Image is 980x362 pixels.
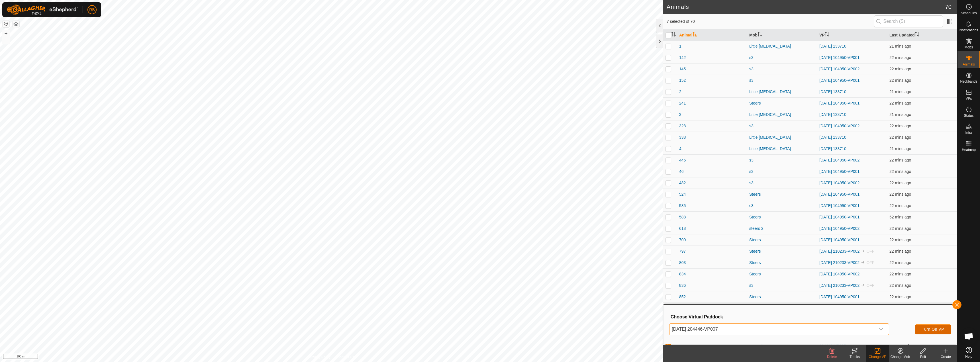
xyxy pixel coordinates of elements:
[843,354,866,359] div: Tracks
[861,260,865,265] img: to
[679,112,681,118] span: 3
[679,271,686,277] span: 834
[679,146,681,152] span: 4
[819,203,859,208] a: [DATE] 104950-VP001
[889,169,911,174] span: 30 Sept 2025, 2:03 pm
[957,345,980,361] a: Help
[819,112,846,117] a: [DATE] 133710
[889,146,911,151] span: 30 Sept 2025, 2:04 pm
[749,271,815,277] div: Steers
[679,294,686,300] span: 852
[965,46,973,49] span: Mobs
[749,89,815,95] div: Little [MEDICAL_DATA]
[749,203,815,209] div: s3
[889,283,911,288] span: 30 Sept 2025, 2:03 pm
[889,260,911,265] span: 30 Sept 2025, 2:03 pm
[922,327,944,332] span: Turn On VP
[669,324,875,335] span: 2025-09-21 204446-VP007
[889,55,911,60] span: 30 Sept 2025, 2:03 pm
[749,283,815,289] div: s3
[887,30,957,41] th: Last Updated
[889,215,911,219] span: 30 Sept 2025, 1:33 pm
[889,135,911,140] span: 30 Sept 2025, 2:03 pm
[889,272,911,276] span: 30 Sept 2025, 2:03 pm
[749,134,815,140] div: Little [MEDICAL_DATA]
[889,238,911,242] span: 30 Sept 2025, 2:03 pm
[758,33,762,37] p-sorticon: Activate to sort
[861,249,865,253] img: to
[819,67,859,71] a: [DATE] 104950-VP002
[889,192,911,197] span: 30 Sept 2025, 2:03 pm
[819,192,859,197] a: [DATE] 104950-VP001
[889,89,911,94] span: 30 Sept 2025, 2:04 pm
[819,181,859,185] a: [DATE] 104950-VP002
[677,30,747,41] th: Animal
[819,89,846,94] a: [DATE] 133710
[693,33,697,37] p-sorticon: Activate to sort
[866,283,874,288] span: OFF
[749,294,815,300] div: Steers
[749,237,815,243] div: Steers
[965,97,972,100] span: VPs
[819,215,859,219] a: [DATE] 104950-VP001
[875,324,887,335] div: dropdown trigger
[959,28,978,32] span: Notifications
[819,249,859,253] a: [DATE] 210233-VP002
[965,355,972,358] span: Help
[819,55,859,60] a: [DATE] 104950-VP001
[667,19,874,24] span: 7 selected of 70
[889,354,912,359] div: Change Mob
[309,355,330,360] a: Privacy Policy
[749,248,815,254] div: Steers
[819,169,859,174] a: [DATE] 104950-VP001
[889,78,911,83] span: 30 Sept 2025, 2:03 pm
[819,101,859,105] a: [DATE] 104950-VP001
[819,44,846,48] a: [DATE] 133710
[889,226,911,231] span: 30 Sept 2025, 2:03 pm
[679,157,686,163] span: 446
[679,43,681,49] span: 1
[934,354,957,359] div: Create
[679,214,686,220] span: 588
[915,33,919,37] p-sorticon: Activate to sort
[749,66,815,72] div: s3
[960,328,977,345] div: Open chat
[963,63,975,66] span: Animals
[861,283,865,287] img: to
[749,157,815,163] div: s3
[819,294,859,299] a: [DATE] 104950-VP001
[964,114,973,117] span: Status
[679,169,684,175] span: 46
[667,3,945,10] h2: Animals
[749,146,815,152] div: Little [MEDICAL_DATA]
[889,249,911,253] span: 30 Sept 2025, 2:03 pm
[866,260,874,265] span: OFF
[749,169,815,175] div: s3
[819,226,859,231] a: [DATE] 104950-VP002
[749,260,815,266] div: Steers
[679,260,686,266] span: 803
[679,134,686,140] span: 338
[679,123,686,129] span: 328
[679,191,686,197] span: 524
[817,30,887,41] th: VP
[3,37,9,44] button: –
[819,283,859,288] a: [DATE] 210233-VP002
[679,89,681,95] span: 2
[749,180,815,186] div: s3
[747,30,817,41] th: Mob
[3,30,9,37] button: +
[889,158,911,162] span: 30 Sept 2025, 2:03 pm
[679,77,686,83] span: 152
[7,5,78,15] img: Gallagher Logo
[819,135,846,140] a: [DATE] 133710
[671,314,951,320] h3: Choose Virtual Paddock
[866,249,874,253] span: OFF
[819,238,859,242] a: [DATE] 104950-VP001
[749,123,815,129] div: s3
[866,354,889,359] div: Change VP
[749,112,815,118] div: Little [MEDICAL_DATA]
[889,67,911,71] span: 30 Sept 2025, 2:03 pm
[679,55,686,61] span: 142
[679,180,686,186] span: 482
